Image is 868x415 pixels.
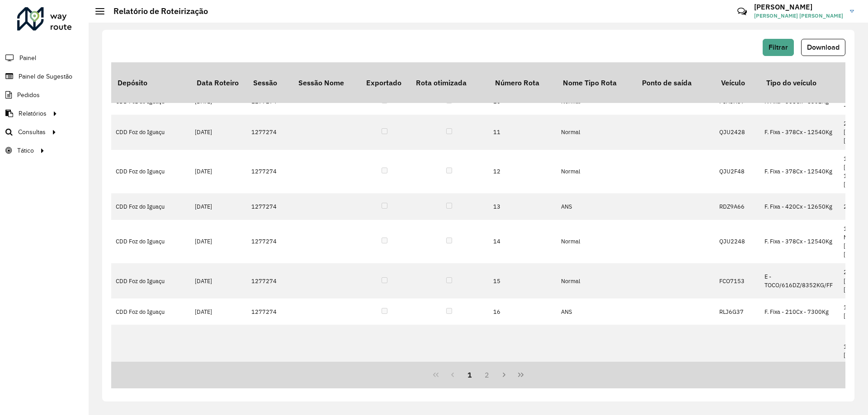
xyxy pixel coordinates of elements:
[247,263,292,298] td: 1277274
[478,366,495,383] button: 2
[495,366,513,383] button: Next Page
[760,220,839,264] td: F. Fixa - 378Cx - 12540Kg
[760,298,839,325] td: F. Fixa - 210Cx - 7300Kg
[111,263,190,298] td: CDD Foz do Iguaçu
[732,2,752,21] a: Contato Rápido
[489,298,557,325] td: 16
[247,220,292,264] td: 1277274
[489,193,557,219] td: 13
[292,62,360,103] th: Sessão Nome
[18,127,46,137] span: Consultas
[557,220,636,264] td: Normal
[557,263,636,298] td: Normal
[247,298,292,325] td: 1277274
[512,366,529,383] button: Last Page
[801,39,845,56] button: Download
[247,62,292,103] th: Sessão
[489,62,557,103] th: Número Rota
[715,62,760,103] th: Veículo
[489,115,557,150] td: 11
[410,62,489,103] th: Rota otimizada
[807,43,840,51] span: Download
[557,298,636,325] td: ANS
[754,3,843,11] h3: [PERSON_NAME]
[190,115,247,150] td: [DATE]
[190,150,247,194] td: [DATE]
[760,150,839,194] td: F. Fixa - 378Cx - 12540Kg
[190,298,247,325] td: [DATE]
[557,62,636,103] th: Nome Tipo Rota
[111,150,190,194] td: CDD Foz do Iguaçu
[715,263,760,298] td: FCO7153
[190,193,247,219] td: [DATE]
[763,39,794,56] button: Filtrar
[715,115,760,150] td: QJU2428
[190,220,247,264] td: [DATE]
[247,115,292,150] td: 1277274
[715,220,760,264] td: QJU2248
[760,62,839,103] th: Tipo do veículo
[360,62,410,103] th: Exportado
[760,115,839,150] td: F. Fixa - 378Cx - 12540Kg
[111,220,190,264] td: CDD Foz do Iguaçu
[19,109,47,118] span: Relatórios
[111,298,190,325] td: CDD Foz do Iguaçu
[19,53,36,63] span: Painel
[489,220,557,264] td: 14
[769,43,788,51] span: Filtrar
[17,90,40,100] span: Pedidos
[17,146,34,155] span: Tático
[715,150,760,194] td: QJU2F48
[754,12,843,20] span: [PERSON_NAME] [PERSON_NAME]
[247,193,292,219] td: 1277274
[715,298,760,325] td: RLJ6G37
[19,72,72,81] span: Painel de Sugestão
[190,62,247,103] th: Data Roteiro
[715,193,760,219] td: RDZ9A66
[111,193,190,219] td: CDD Foz do Iguaçu
[190,263,247,298] td: [DATE]
[760,263,839,298] td: E - TOCO/616DZ/8352KG/FF
[247,150,292,194] td: 1277274
[489,263,557,298] td: 15
[111,115,190,150] td: CDD Foz do Iguaçu
[557,193,636,219] td: ANS
[557,150,636,194] td: Normal
[461,366,478,383] button: 1
[104,6,208,16] h2: Relatório de Roteirização
[557,115,636,150] td: Normal
[489,150,557,194] td: 12
[111,62,190,103] th: Depósito
[760,193,839,219] td: F. Fixa - 420Cx - 12650Kg
[636,62,715,103] th: Ponto de saída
